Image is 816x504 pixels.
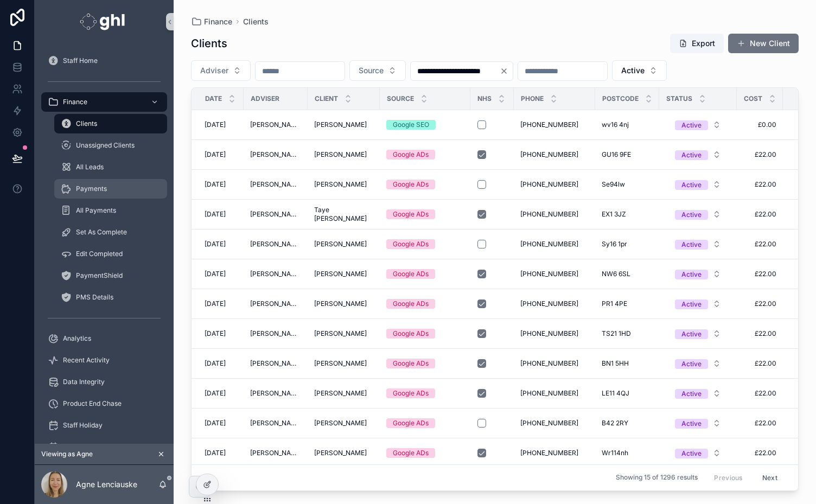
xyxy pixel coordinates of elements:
[205,240,237,248] a: [DATE]
[743,240,776,248] a: £22.00
[393,209,429,219] div: Google ADs
[191,16,232,27] a: Finance
[743,150,776,159] a: £22.00
[76,479,137,490] p: Agne Lenciauske
[520,180,589,189] a: [PHONE_NUMBER]
[602,419,628,428] span: B42 2RY
[602,240,653,248] a: Sy16 1pr
[520,120,589,129] a: [PHONE_NUMBER]
[314,180,373,189] a: [PERSON_NAME]
[205,210,237,219] a: [DATE]
[243,16,269,27] span: Clients
[250,389,301,398] a: [PERSON_NAME]
[386,239,464,249] a: Google ADs
[602,329,631,338] span: TS21 1HD
[500,67,513,75] button: Clear
[205,449,237,457] a: [DATE]
[314,299,373,308] a: [PERSON_NAME]
[681,210,702,220] div: Active
[393,269,429,279] div: Google ADs
[520,180,578,189] span: [PHONE_NUMBER]
[386,180,464,189] a: Google ADs
[35,43,174,444] div: scrollable content
[250,150,301,159] a: [PERSON_NAME]
[520,270,578,278] span: [PHONE_NUMBER]
[666,114,730,135] a: Select Button
[205,329,226,338] span: [DATE]
[314,419,367,428] span: [PERSON_NAME]
[250,329,301,338] a: [PERSON_NAME]
[314,389,373,398] a: [PERSON_NAME]
[250,210,301,219] a: [PERSON_NAME]
[314,329,373,338] a: [PERSON_NAME]
[520,359,589,368] a: [PHONE_NUMBER]
[76,141,135,150] span: Unassigned Clients
[191,60,251,81] button: Select Button
[602,120,653,129] a: wv16 4nj
[250,419,301,428] a: [PERSON_NAME]
[393,418,429,428] div: Google ADs
[386,418,464,428] a: Google ADs
[41,394,167,413] a: Product End Chase
[666,234,730,254] a: Select Button
[393,180,429,189] div: Google ADs
[314,359,367,368] span: [PERSON_NAME]
[54,179,167,199] a: Payments
[602,180,625,189] span: Se94lw
[602,210,626,219] span: EX1 3JZ
[205,359,226,368] span: [DATE]
[63,334,91,343] span: Analytics
[602,150,631,159] span: GU16 9FE
[520,120,578,129] span: [PHONE_NUMBER]
[755,469,785,486] button: Next
[681,389,702,399] div: Active
[602,359,629,368] span: BN1 5HH
[54,244,167,264] a: Edit Completed
[250,180,301,189] a: [PERSON_NAME]
[76,250,123,258] span: Edit Completed
[666,353,730,374] a: Select Button
[666,174,730,195] a: Select Button
[54,136,167,155] a: Unassigned Clients
[666,294,730,314] a: Select Button
[743,449,776,457] a: £22.00
[666,175,730,194] button: Select Button
[63,98,87,106] span: Finance
[744,94,762,103] span: Cost
[743,299,776,308] a: £22.00
[728,34,799,53] button: New Client
[616,474,698,482] span: Showing 15 of 1296 results
[477,94,492,103] span: NHS
[520,329,589,338] a: [PHONE_NUMBER]
[681,120,702,130] div: Active
[666,115,730,135] button: Select Button
[602,389,629,398] span: LE11 4QJ
[386,448,464,458] a: Google ADs
[314,180,367,189] span: [PERSON_NAME]
[54,222,167,242] a: Set As Complete
[393,448,429,458] div: Google ADs
[205,180,226,189] span: [DATE]
[520,419,589,428] a: [PHONE_NUMBER]
[520,150,589,159] a: [PHONE_NUMBER]
[63,378,105,386] span: Data Integrity
[63,421,103,430] span: Staff Holiday
[743,329,776,338] a: £22.00
[76,271,123,280] span: PaymentShield
[205,419,226,428] span: [DATE]
[666,234,730,254] button: Select Button
[602,449,653,457] a: Wr114nh
[602,329,653,338] a: TS21 1HD
[602,359,653,368] a: BN1 5HH
[204,16,232,27] span: Finance
[666,443,730,463] button: Select Button
[250,240,301,248] span: [PERSON_NAME]
[205,94,222,103] span: Date
[681,359,702,369] div: Active
[393,299,429,309] div: Google ADs
[386,269,464,279] a: Google ADs
[76,293,113,302] span: PMS Details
